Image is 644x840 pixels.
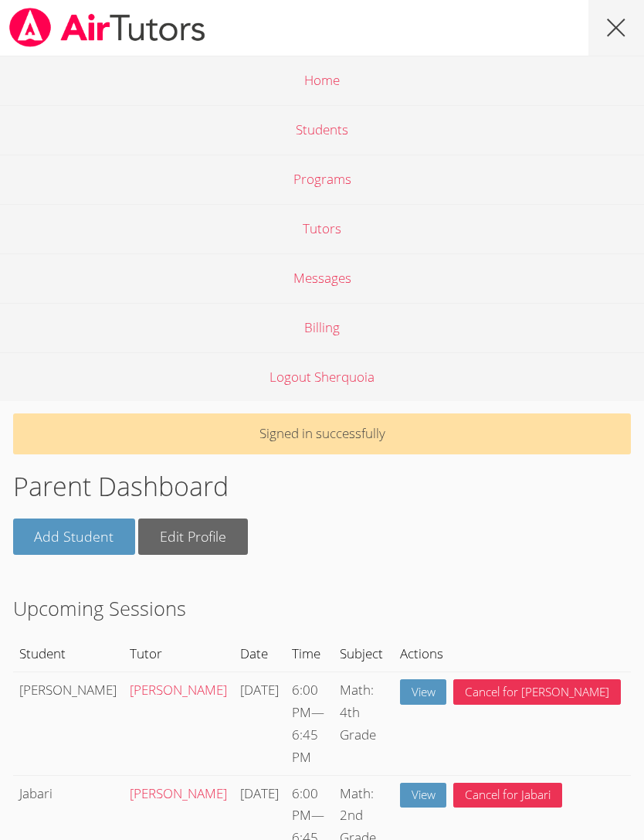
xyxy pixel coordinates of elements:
h1: Parent Dashboard [13,467,632,506]
th: Tutor [124,637,234,672]
p: Signed in successfully [13,413,632,454]
a: [PERSON_NAME] [130,784,227,802]
span: 6:45 PM [292,726,318,766]
h2: Upcoming Sessions [13,593,632,623]
th: Student [13,637,124,672]
span: 6:00 PM [292,784,318,825]
a: Edit Profile [138,519,248,555]
a: View [400,679,447,705]
th: Time [286,637,333,672]
td: Math: 4th Grade [333,672,393,775]
th: Actions [393,637,631,672]
span: 6:00 PM [292,681,318,721]
span: Messages [293,269,351,287]
button: Cancel for [PERSON_NAME] [453,679,621,705]
a: [PERSON_NAME] [130,681,227,699]
img: airtutors_banner-c4298cdbf04f3fff15de1276eac7730deb9818008684d7c2e4769d2f7ddbe033.png [8,8,207,47]
button: Cancel for Jabari [453,783,562,808]
a: Add Student [13,519,136,555]
div: [DATE] [240,783,279,805]
th: Date [234,637,286,672]
td: [PERSON_NAME] [13,672,124,775]
div: — [292,679,326,769]
a: View [400,783,447,808]
th: Subject [333,637,393,672]
div: [DATE] [240,679,279,702]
